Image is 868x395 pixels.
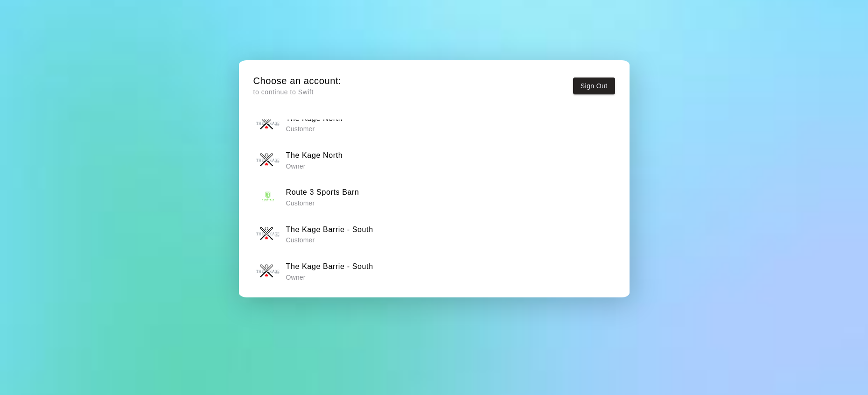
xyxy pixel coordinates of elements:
img: The Kage Barrie - South [256,260,280,283]
p: Owner [286,162,343,171]
p: Customer [286,235,373,245]
button: The Kage Barrie - SouthThe Kage Barrie - South Customer [253,219,615,249]
p: Customer [286,124,343,134]
h6: The Kage Barrie - South [286,224,373,236]
img: The Kage North [256,148,280,172]
button: The Kage NorthThe Kage North Customer [253,108,615,138]
img: The Kage North [256,112,280,135]
p: Owner [286,273,373,282]
img: The Kage Barrie - South [256,222,280,246]
h5: Choose an account: [253,75,342,87]
p: Customer [286,198,359,208]
button: The Kage Barrie - SouthThe Kage Barrie - South Owner [253,256,615,286]
h6: The Kage North [286,149,343,162]
button: Route 3 Sports BarnRoute 3 Sports Barn Customer [253,183,615,212]
button: The Kage NorthThe Kage North Owner [253,145,615,175]
h6: The Kage Barrie - South [286,261,373,273]
img: Route 3 Sports Barn [256,185,280,209]
button: Sign Out [573,78,615,95]
h6: Route 3 Sports Barn [286,186,359,198]
p: to continue to Swift [253,87,342,97]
